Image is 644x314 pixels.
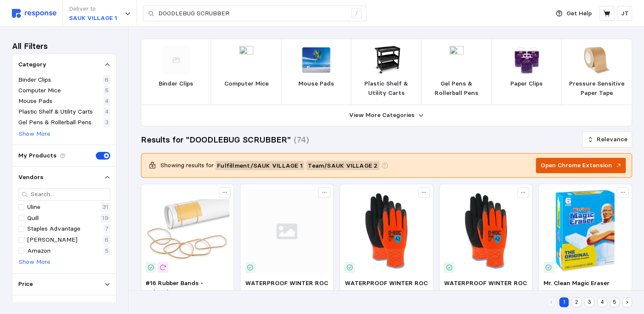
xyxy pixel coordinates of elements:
span: Team / SAUK VILLAGE 2 [308,161,378,170]
p: Amazon [27,246,51,256]
p: Mouse Pads [298,79,334,88]
button: JT [617,6,632,21]
img: 35Y201_AS01 [442,46,470,74]
button: 3 [584,297,594,307]
p: 31 [103,203,109,212]
p: My Products [18,151,57,160]
span: WATERPROOF WINTER ROC SZ 10 [444,279,527,296]
p: Gel Pens & Rollerball Pens [428,79,485,97]
h3: All Filters [12,40,48,52]
p: Quill [27,214,39,223]
p: Show More [19,129,50,139]
p: Gel Pens & Rollerball Pens [18,118,92,127]
button: 1 [559,297,569,307]
p: 4 [105,107,109,117]
p: Binder Clips [159,79,193,88]
img: svg%3e [245,189,329,273]
p: 6 [105,235,109,245]
img: 19NY17_AS01 [232,46,260,74]
h3: Results for "DOODLEBUG SCRUBBER" [141,134,291,146]
p: Relevance [597,135,627,144]
p: Paper Clips [510,79,543,88]
p: Computer Mice [18,86,61,95]
p: Staples Advantage [27,224,80,234]
p: SAUK VILLAGE 1 [69,14,117,23]
span: Mr. Clean Magic Eraser [544,279,610,287]
div: / [352,9,362,19]
p: 19 [102,214,109,223]
p: JT [621,9,629,18]
img: sp49916274_sc7 [512,46,541,74]
button: 2 [572,297,581,307]
img: 200d699c-ff74-4461-b772-a3cea85608ac.jpg [344,189,428,273]
p: [PERSON_NAME] [27,235,77,245]
button: Open Chrome Extension [536,158,626,173]
p: Uline [27,203,40,212]
span: WATERPROOF WINTER ROC SZ 9 [245,279,328,296]
img: S-14420 [583,46,611,74]
p: Category [18,60,46,69]
input: Search for a product name or SKU [158,6,347,21]
img: S-23224_US [544,189,627,273]
p: Brand [18,301,36,311]
img: svg%3e [162,46,190,74]
button: Show More [18,129,51,139]
button: 5 [610,297,620,307]
p: View More Categories [349,111,415,120]
button: Relevance [582,131,632,148]
p: 5 [105,86,109,95]
p: Get Help [567,9,592,18]
p: Open Chrome Extension [541,161,612,170]
p: Deliver to [69,4,117,14]
input: Search... [31,188,107,201]
span: WATERPROOF WINTER ROC SZ 11 [344,279,427,296]
p: Showing results for [160,161,214,170]
p: 5 [105,246,109,256]
p: Price [18,280,33,289]
p: Pressure Sensitive Paper Tape [568,79,625,97]
p: 3 [105,118,109,127]
p: Mouse Pads [18,97,52,106]
p: Binder Clips [18,75,51,85]
img: 1035710730.jpg [302,46,330,74]
p: 4 [105,97,109,106]
p: Plastic Shelf & Utility Carts [18,107,93,117]
span: Fulfillment / SAUK VILLAGE 1 [217,161,303,170]
img: svg%3e [12,9,57,18]
p: 7 [105,224,109,234]
span: #16 Rubber Bands - 21/2x1/16", Tan [146,279,203,296]
button: 4 [597,297,607,307]
button: Show More [18,257,51,267]
p: Show More [19,257,50,267]
button: Get Help [551,6,597,22]
p: Plastic Shelf & Utility Carts [358,79,415,97]
button: View More Categories [141,105,632,126]
img: L_EC111-B_Angled.jpg [372,46,401,74]
p: Computer Mice [224,79,269,88]
img: e8b56243-444d-4162-a1b6-e71b7ed2c040.jpg [444,189,528,273]
p: 6 [105,75,109,85]
p: Vendors [18,173,43,182]
img: S-12779T [146,189,229,273]
h3: (74) [294,134,309,146]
